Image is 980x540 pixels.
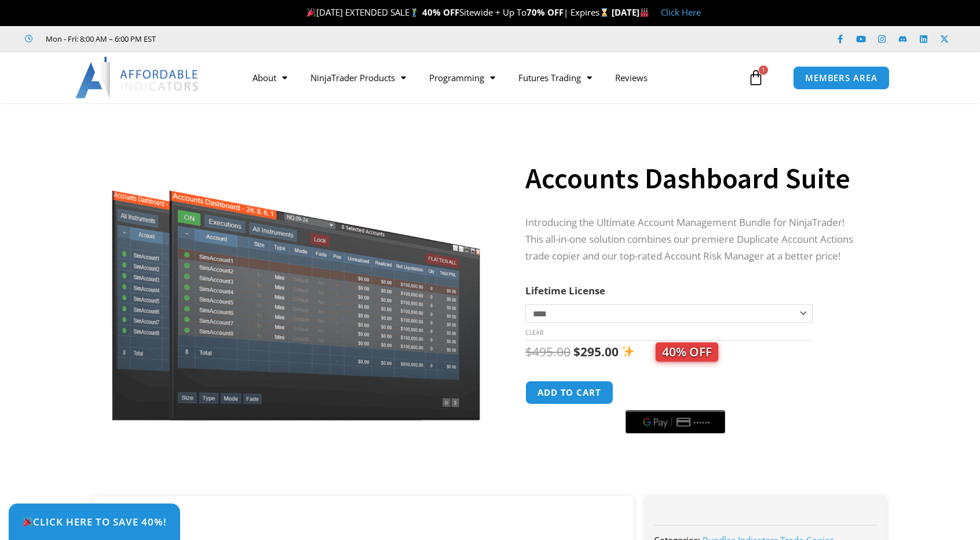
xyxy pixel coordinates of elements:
span: 1 [759,65,768,75]
img: 🎉 [23,517,32,527]
strong: [DATE] [612,6,649,18]
text: •••••• [694,418,711,426]
a: 1 [730,61,781,94]
a: NinjaTrader Products [299,64,418,91]
iframe: Secure express checkout frame [623,379,727,407]
h1: Accounts Dashboard Suite [525,158,864,199]
img: ⌛ [600,8,609,17]
a: 🎉Click Here to save 40%! [9,503,180,540]
button: Add to cart [525,381,613,404]
img: LogoAI | Affordable Indicators – NinjaTrader [75,57,200,98]
bdi: 495.00 [525,344,571,360]
span: $ [525,344,532,360]
span: 40% OFF [656,342,718,362]
span: Click Here to save 40%! [22,517,167,527]
a: About [241,64,299,91]
img: 🏌️‍♂️ [410,8,419,17]
span: $ [573,344,580,360]
img: Screenshot 2024-08-26 155710eeeee [110,123,482,421]
strong: 40% OFF [422,6,459,18]
span: MEMBERS AREA [805,74,877,82]
a: Click Here [661,6,701,18]
strong: 70% OFF [526,6,564,18]
img: ✨ [622,345,634,357]
p: Introducing the Ultimate Account Management Bundle for NinjaTrader! This all-in-one solution comb... [525,214,864,265]
img: 🏭 [640,8,649,17]
a: Clear options [525,329,543,337]
bdi: 295.00 [573,344,619,360]
button: Buy with GPay [626,410,725,433]
iframe: Customer reviews powered by Trustpilot [172,33,346,45]
nav: Menu [241,64,745,91]
span: [DATE] EXTENDED SALE Sitewide + Up To | Expires [304,6,611,18]
a: Futures Trading [507,64,604,91]
a: Programming [418,64,507,91]
a: MEMBERS AREA [793,66,890,90]
img: 🎉 [307,8,316,17]
span: Mon - Fri: 8:00 AM – 6:00 PM EST [43,32,156,46]
a: Reviews [604,64,659,91]
label: Lifetime License [525,284,605,297]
